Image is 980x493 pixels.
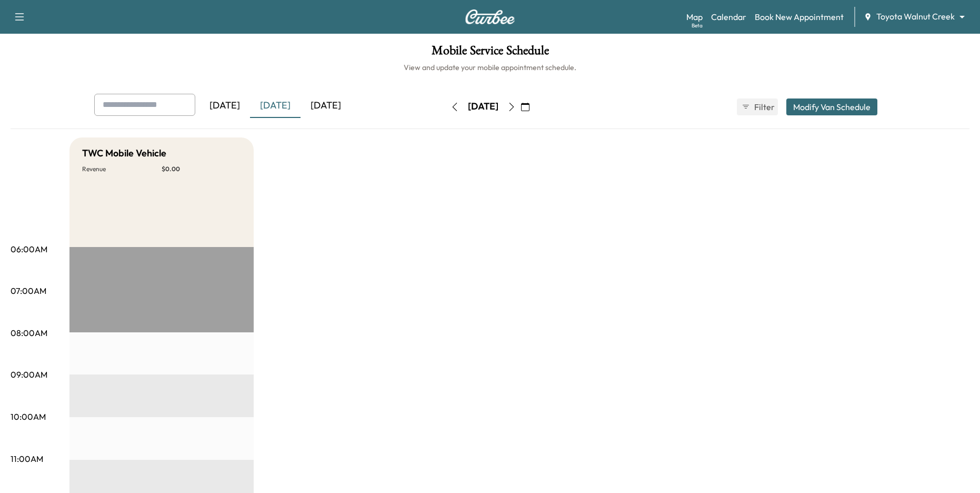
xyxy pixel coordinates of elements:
[754,101,773,113] span: Filter
[11,62,969,73] h6: View and update your mobile appointment schedule.
[468,100,498,113] div: [DATE]
[199,94,250,118] div: [DATE]
[737,98,778,115] button: Filter
[692,22,703,29] div: Beta
[162,165,241,173] p: $ 0.00
[465,9,515,24] img: Curbee Logo
[11,410,46,423] p: 10:00AM
[11,327,47,339] p: 08:00AM
[11,284,46,297] p: 07:00AM
[82,165,162,173] p: Revenue
[11,452,43,465] p: 11:00AM
[11,368,47,381] p: 09:00AM
[786,98,877,115] button: Modify Van Schedule
[82,146,166,161] h5: TWC Mobile Vehicle
[686,11,703,23] a: MapBeta
[11,44,969,62] h1: Mobile Service Schedule
[711,11,746,23] a: Calendar
[755,11,844,23] a: Book New Appointment
[11,243,47,255] p: 06:00AM
[301,94,351,118] div: [DATE]
[250,94,301,118] div: [DATE]
[876,11,955,23] span: Toyota Walnut Creek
